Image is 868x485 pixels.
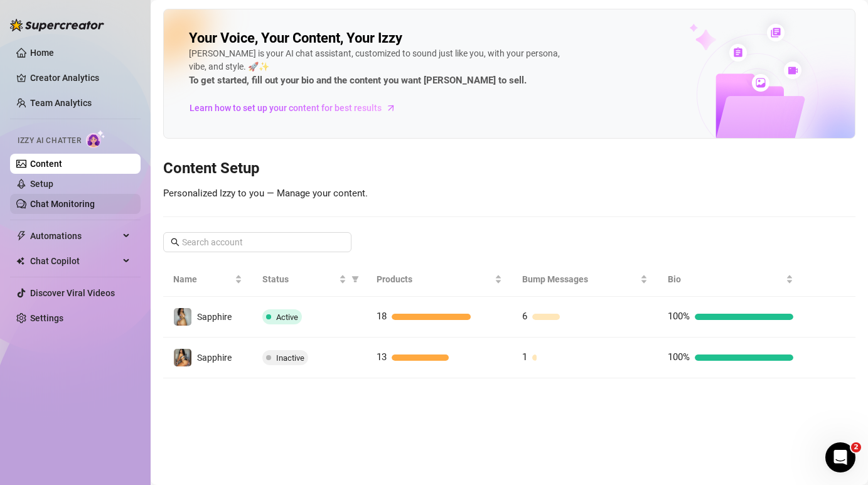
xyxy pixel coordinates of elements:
[30,288,115,298] a: Discover Viral Videos
[349,270,362,289] span: filter
[30,313,63,323] a: Settings
[522,351,527,363] span: 1
[522,311,527,322] span: 6
[30,179,53,189] a: Setup
[86,130,105,148] img: AI Chatter
[262,272,336,286] span: Status
[367,262,512,297] th: Products
[163,188,368,199] span: Personalized Izzy to you — Manage your content.
[252,262,366,297] th: Status
[16,257,24,265] img: Chat Copilot
[30,98,92,108] a: Team Analytics
[174,349,191,366] img: Sapphire
[10,19,104,31] img: logo-BBDzfeDw.svg
[189,75,527,86] strong: To get started, fill out your bio and the content you want [PERSON_NAME] to sell.
[825,442,855,472] iframe: Intercom live chat
[276,353,304,363] span: Inactive
[189,47,565,88] div: [PERSON_NAME] is your AI chat assistant, customized to sound just like you, with your persona, vi...
[171,238,179,247] span: search
[189,29,402,47] h2: Your Voice, Your Content, Your Izzy
[30,251,119,271] span: Chat Copilot
[351,275,359,283] span: filter
[182,235,334,249] input: Search account
[668,311,690,322] span: 100%
[174,308,191,326] img: Sapphire
[197,353,232,363] span: Sapphire
[512,262,658,297] th: Bump Messages
[276,312,298,322] span: Active
[190,101,382,115] span: Learn how to set up your content for best results
[658,262,803,297] th: Bio
[173,272,232,286] span: Name
[385,102,397,114] span: arrow-right
[377,351,387,363] span: 13
[668,272,783,286] span: Bio
[197,312,232,322] span: Sapphire
[30,199,95,209] a: Chat Monitoring
[30,48,54,58] a: Home
[18,135,81,147] span: Izzy AI Chatter
[30,226,119,246] span: Automations
[660,10,855,138] img: ai-chatter-content-library-cLFOSyPT.png
[30,159,62,169] a: Content
[163,262,252,297] th: Name
[668,351,690,363] span: 100%
[377,311,387,322] span: 18
[16,231,26,241] span: thunderbolt
[377,272,492,286] span: Products
[189,98,405,118] a: Learn how to set up your content for best results
[522,272,638,286] span: Bump Messages
[30,68,131,88] a: Creator Analytics
[851,442,861,452] span: 2
[163,159,855,179] h3: Content Setup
